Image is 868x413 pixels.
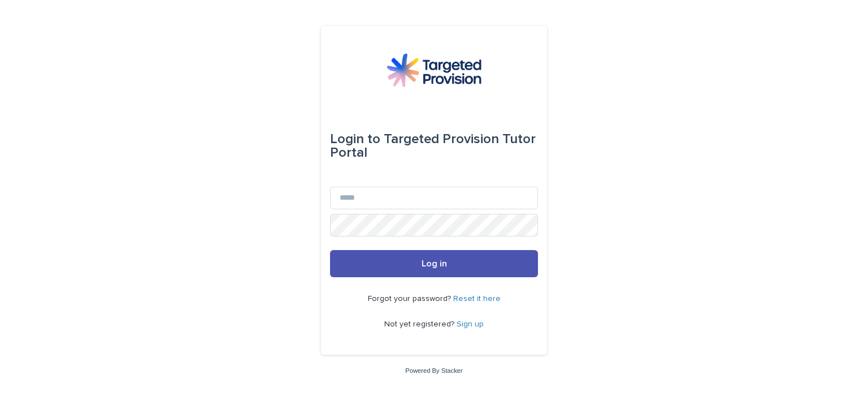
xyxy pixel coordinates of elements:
button: Log in [330,250,538,277]
span: Log in [422,259,447,268]
img: M5nRWzHhSzIhMunXDL62 [387,53,481,87]
span: Not yet registered? [384,320,457,328]
span: Forgot your password? [368,295,453,303]
div: Targeted Provision Tutor Portal [330,123,538,169]
a: Powered By Stacker [405,367,462,374]
span: Login to [330,132,380,146]
a: Sign up [457,320,484,328]
a: Reset it here [453,295,501,303]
